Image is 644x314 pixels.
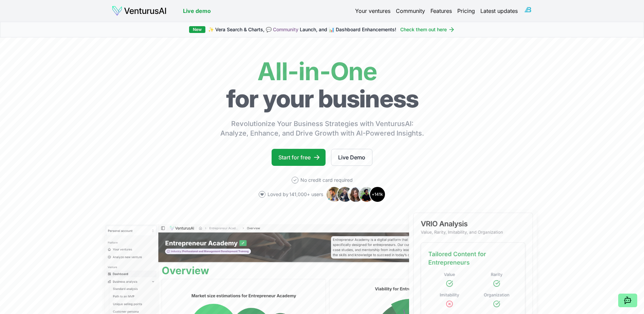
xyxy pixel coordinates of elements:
[348,186,364,203] img: Avatar 3
[112,5,167,16] img: logo
[522,5,533,16] img: ACg8ocIMBmXVzd-K-tLaDh5q8NfzRXIvzpdDYZ3i8_Y_pYDqqxfKakA=s96-c
[326,186,342,203] img: Avatar 1
[331,149,372,166] a: Live Demo
[189,26,205,33] div: New
[396,7,425,15] a: Community
[355,7,390,15] a: Your ventures
[273,27,298,32] a: Community
[272,149,326,166] a: Start for free
[337,186,353,203] img: Avatar 2
[457,7,475,15] a: Pricing
[400,26,455,33] a: Check them out here
[183,7,211,15] a: Live demo
[430,7,452,15] a: Features
[358,186,375,203] img: Avatar 4
[208,26,396,33] span: ✨ Vera Search & Charts, 💬 Launch, and 📊 Dashboard Enhancements!
[480,7,518,15] a: Latest updates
